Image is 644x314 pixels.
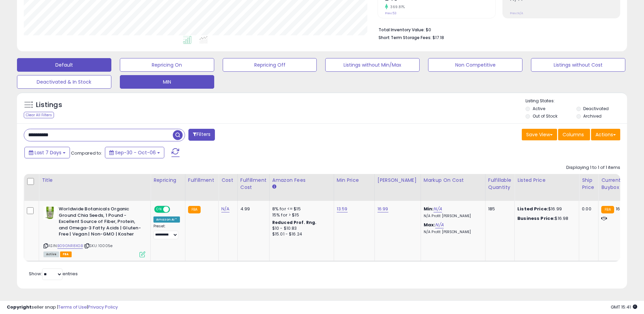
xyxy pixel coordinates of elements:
span: All listings currently available for purchase on Amazon [43,251,59,257]
button: Repricing Off [223,58,317,72]
span: FBA [60,251,72,257]
div: Clear All Filters [24,112,54,118]
button: Sep-30 - Oct-06 [105,147,164,158]
div: ASIN: [43,206,145,256]
b: Worldwide Botanicals Organic Ground Chia Seeds, 1 Pound - Excellent Source of Fiber, Protein, and... [59,206,141,239]
button: Listings without Cost [531,58,625,72]
p: N/A Profit [PERSON_NAME] [424,230,480,234]
div: 15% for > $15 [272,212,329,218]
div: 0.00 [582,206,593,212]
button: Save View [522,129,557,140]
label: Archived [583,113,602,119]
button: Filters [188,129,215,141]
button: Listings without Min/Max [325,58,420,72]
button: Repricing On [120,58,214,72]
span: $17.18 [433,34,444,41]
div: 185 [488,206,509,212]
div: Ship Price [582,177,595,191]
span: Compared to: [71,150,102,156]
div: 4.99 [240,206,264,212]
div: Cost [221,177,235,184]
b: Total Inventory Value: [379,27,425,33]
div: Markup on Cost [424,177,482,184]
div: Repricing [153,177,182,184]
b: Min: [424,206,434,212]
b: Listed Price: [517,206,548,212]
button: Deactivated & In Stock [17,75,111,89]
span: Last 7 Days [35,149,61,156]
div: $10 - $10.83 [272,226,329,231]
div: $16.98 [517,215,574,222]
p: N/A Profit [PERSON_NAME] [424,214,480,219]
div: Min Price [337,177,372,184]
div: Fulfillment [188,177,216,184]
b: Reduced Prof. Rng. [272,220,317,225]
strong: Copyright [7,304,32,310]
div: 8% for <= $15 [272,206,329,212]
a: Privacy Policy [88,304,118,310]
button: Default [17,58,111,72]
div: Preset: [153,224,180,239]
span: ON [155,207,163,212]
span: OFF [169,207,180,212]
li: $0 [379,25,615,33]
a: N/A [221,206,229,212]
div: Current Buybox Price [601,177,636,191]
span: Sep-30 - Oct-06 [115,149,156,156]
button: Actions [591,129,620,140]
div: seller snap | | [7,304,118,311]
span: Show: entries [29,271,78,277]
p: Listing States: [526,98,627,104]
small: Amazon Fees. [272,184,276,190]
div: [PERSON_NAME] [378,177,418,184]
button: Non Competitive [428,58,522,72]
small: 369.81% [388,4,405,10]
a: N/A [434,206,442,212]
div: Title [42,177,148,184]
a: Terms of Use [58,304,87,310]
a: 16.99 [378,206,388,212]
div: Listed Price [517,177,576,184]
small: FBA [601,206,614,213]
b: Short Term Storage Fees: [379,35,431,40]
div: Amazon AI * [153,216,180,223]
small: Prev: N/A [510,11,523,15]
small: FBA [188,206,201,213]
span: 2025-10-14 15:41 GMT [611,304,637,310]
button: Columns [558,129,590,140]
label: Deactivated [583,106,609,111]
button: MIN [120,75,214,89]
span: 16.99 [616,206,627,212]
small: Prev: 53 [385,11,397,15]
th: The percentage added to the cost of goods (COGS) that forms the calculator for Min & Max prices. [421,174,485,201]
div: $15.01 - $16.24 [272,231,329,237]
div: Displaying 1 to 1 of 1 items [566,164,620,171]
h5: Listings [36,100,62,110]
span: Columns [563,131,584,138]
div: $16.99 [517,206,574,212]
b: Business Price: [517,215,555,222]
div: Fulfillable Quantity [488,177,512,191]
div: Fulfillment Cost [240,177,266,191]
span: | SKU: 10005e [84,243,112,248]
img: 41L5qksRgrL._SL40_.jpg [43,206,57,220]
a: 13.59 [337,206,348,212]
label: Active [533,106,545,111]
div: Amazon Fees [272,177,331,184]
label: Out of Stock [533,113,557,119]
button: Last 7 Days [24,147,70,158]
a: B09GNR8XGB [57,243,83,249]
b: Max: [424,222,436,228]
a: N/A [435,222,443,228]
